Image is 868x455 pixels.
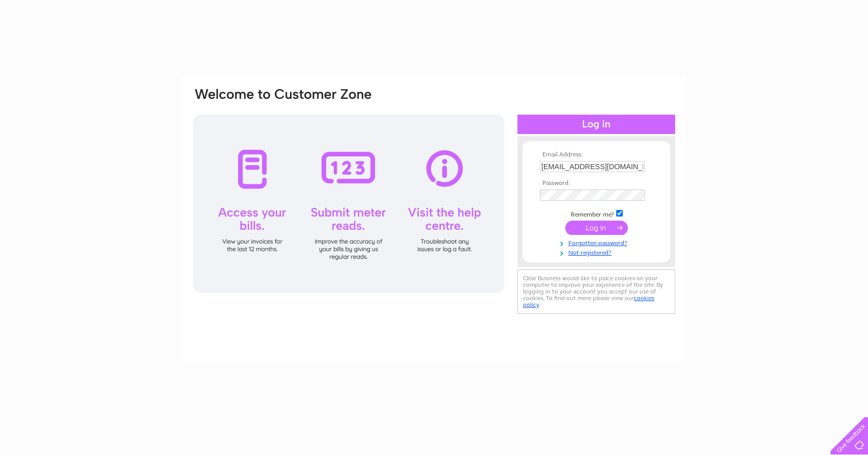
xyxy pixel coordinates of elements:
div: Clear Business would like to place cookies on your computer to improve your experience of the sit... [517,270,675,314]
th: Email Address: [537,151,655,158]
a: cookies policy [523,295,654,308]
td: Remember me? [537,208,655,219]
th: Password: [537,180,655,187]
a: Forgotten password? [540,237,655,247]
a: Not registered? [540,247,655,257]
input: Submit [565,221,628,235]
